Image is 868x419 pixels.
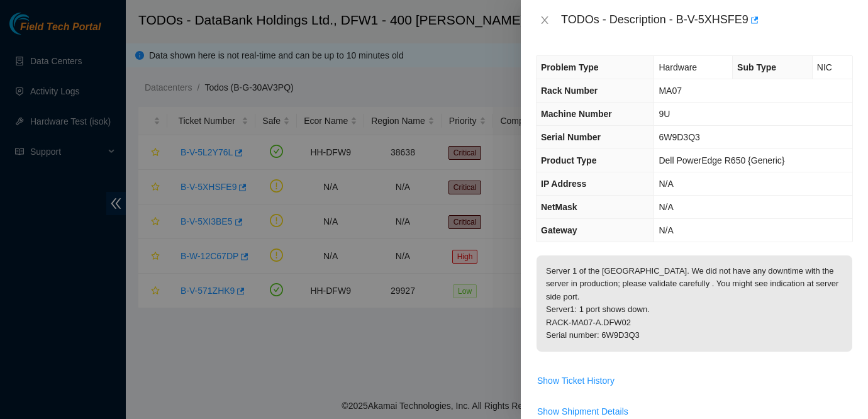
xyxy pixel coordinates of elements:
span: Hardware [659,62,697,72]
span: NetMask [541,202,577,212]
span: 6W9D3Q3 [659,132,699,142]
span: Show Shipment Details [537,405,628,418]
span: Rack Number [541,86,598,96]
p: Server 1 of the [GEOGRAPHIC_DATA]. We did not have any downtime with the server in production; pl... [537,255,852,352]
span: IP Address [541,179,586,189]
span: Dell PowerEdge R650 {Generic} [659,155,784,165]
span: Machine Number [541,109,612,119]
span: Serial Number [541,132,601,142]
span: N/A [659,225,673,235]
button: Close [536,14,554,26]
span: N/A [659,179,673,189]
span: Gateway [541,225,577,235]
span: Sub Type [737,62,776,72]
span: 9U [659,109,670,119]
span: NIC [817,62,832,72]
span: Problem Type [541,62,599,72]
span: N/A [659,202,673,212]
span: Show Ticket History [537,374,615,388]
span: MA07 [659,86,682,96]
span: close [540,15,550,25]
span: Product Type [541,155,596,165]
button: Show Ticket History [537,371,615,391]
div: TODOs - Description - B-V-5XHSFE9 [561,10,853,30]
